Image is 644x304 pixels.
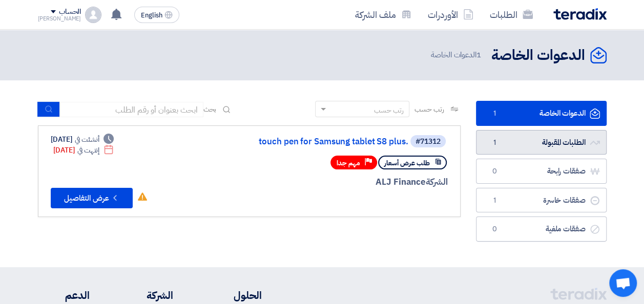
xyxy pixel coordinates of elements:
[489,224,501,234] span: 0
[476,188,607,213] a: صفقات خاسرة1
[426,176,448,188] span: الشركة
[75,134,99,145] span: أنشئت في
[53,145,114,156] div: [DATE]
[51,188,133,208] button: عرض التفاصيل
[476,216,607,242] a: صفقات ملغية0
[38,16,81,21] div: [PERSON_NAME]
[489,138,501,148] span: 1
[476,49,481,60] span: 1
[51,134,114,145] div: [DATE]
[120,288,173,303] li: الشركة
[374,105,404,116] div: رتب حسب
[476,101,607,126] a: الدعوات الخاصة1
[489,108,501,119] span: 1
[201,176,448,189] div: ALJ Finance
[60,102,203,117] input: ابحث بعنوان أو رقم الطلب
[134,7,179,23] button: English
[491,46,585,66] h2: الدعوات الخاصة
[203,104,217,115] span: بحث
[489,196,501,206] span: 1
[414,104,444,115] span: رتب حسب
[476,130,607,155] a: الطلبات المقبولة1
[203,137,408,146] a: touch pen for Samsung tablet S8 plus.
[347,3,420,27] a: ملف الشركة
[431,49,483,61] span: الدعوات الخاصة
[476,159,607,184] a: صفقات رابحة0
[59,8,81,16] div: الحساب
[77,145,99,156] span: إنتهت في
[609,269,637,297] div: Open chat
[337,158,360,168] span: مهم جدا
[141,12,162,19] span: English
[38,288,90,303] li: الدعم
[420,3,482,27] a: الأوردرات
[416,138,441,145] div: #71312
[204,288,262,303] li: الحلول
[489,166,501,177] span: 0
[384,158,430,168] span: طلب عرض أسعار
[85,7,101,23] img: profile_test.png
[553,8,607,20] img: Teradix logo
[482,3,541,27] a: الطلبات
